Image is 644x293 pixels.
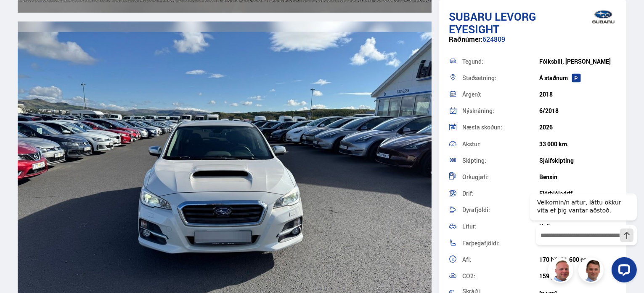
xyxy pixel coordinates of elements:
[462,273,539,279] div: CO2:
[462,191,539,196] div: Drif:
[449,35,482,44] span: Raðnúmer:
[586,4,620,30] img: brand logo
[539,108,616,114] div: 6/2018
[523,178,640,289] iframe: LiveChat chat widget
[462,124,539,130] div: Næsta skoðun:
[539,174,616,180] div: Bensín
[539,58,616,65] div: Fólksbíll, [PERSON_NAME]
[462,141,539,147] div: Akstur:
[449,9,536,37] span: Levorg EYESIGHT
[539,141,616,148] div: 33 000 km.
[462,257,539,263] div: Afl:
[462,108,539,114] div: Nýskráning:
[462,91,539,97] div: Árgerð:
[462,174,539,180] div: Orkugjafi:
[462,240,539,246] div: Farþegafjöldi:
[539,157,616,164] div: Sjálfskipting
[539,75,616,81] div: Á staðnum
[462,223,539,229] div: Litur:
[462,75,539,81] div: Staðsetning:
[539,91,616,98] div: 2018
[449,9,492,24] span: Subaru
[539,124,616,131] div: 2026
[462,59,539,65] div: Tegund:
[462,158,539,164] div: Skipting:
[449,35,617,52] div: 624809
[462,207,539,213] div: Dyrafjöldi:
